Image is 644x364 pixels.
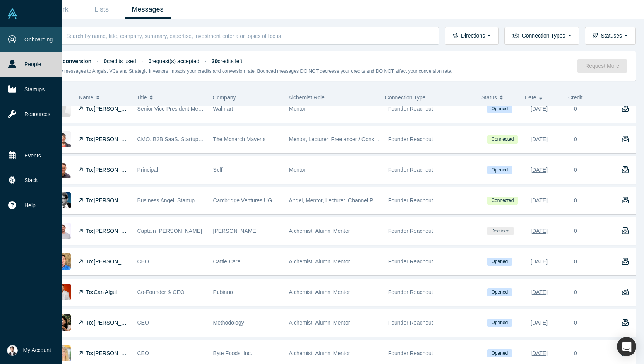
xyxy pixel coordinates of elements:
span: [PERSON_NAME] [94,136,138,142]
span: Founder Reachout [388,167,433,173]
span: Opened [487,349,512,357]
span: [PERSON_NAME] [94,258,138,265]
span: Title [137,89,147,106]
a: Messages [125,0,171,19]
img: Martin Giese's Profile Image [55,192,71,208]
img: Sonya Pelia's Profile Image [55,131,71,147]
strong: 0 [148,58,151,64]
span: · [97,58,98,64]
div: 0 [574,227,577,235]
span: Self [213,167,223,173]
div: [DATE] [531,316,548,330]
div: [DATE] [531,163,548,177]
small: Only messages to Angels, VCs and Strategic Investors impacts your credits and conversion rate. Bo... [53,68,453,74]
strong: To: [86,258,94,265]
span: Founder Reachout [388,228,433,234]
img: Can Algul's Profile Image [55,284,71,300]
strong: To: [86,289,94,295]
span: Opened [487,105,512,113]
img: Artem Timanov's Profile Image [55,253,71,270]
span: Founder Reachout [388,197,433,203]
span: Byte Foods, Inc. [213,350,252,356]
span: [PERSON_NAME] [94,106,138,112]
span: [PERSON_NAME] [94,228,138,234]
span: Alchemist, Alumni Mentor [289,320,350,326]
span: Alchemist Role [289,94,325,101]
span: Status [481,89,497,106]
span: [PERSON_NAME] [94,167,138,173]
strong: To: [86,197,94,203]
span: Co-Founder & CEO [137,289,185,295]
span: Captain [PERSON_NAME] [137,228,202,234]
span: [PERSON_NAME] [213,228,258,234]
span: Angel, Mentor, Lecturer, Channel Partner [289,197,387,203]
img: Megan Mokri's Profile Image [55,345,71,361]
span: Alchemist, Alumni Mentor [289,350,350,356]
button: Directions [445,27,499,45]
span: Cattle Care [213,258,241,265]
span: Pubinno [213,289,233,295]
button: My Account [7,345,51,356]
div: 0 [574,105,577,113]
button: Name [79,89,129,106]
span: Founder Reachout [388,106,433,112]
button: Title [137,89,205,106]
span: Founder Reachout [388,320,433,326]
div: 0 [574,288,577,296]
img: Robert Sharp's Profile Image [55,162,71,178]
span: [PERSON_NAME] [94,197,138,203]
span: Mentor [289,106,306,112]
span: Mentor [289,167,306,173]
div: [DATE] [531,347,548,360]
img: Alchemist Vault Logo [7,8,18,19]
div: 0 [574,197,577,205]
span: CEO [137,350,149,356]
span: credits used [104,58,136,64]
strong: To: [86,350,94,356]
span: Help [24,202,36,210]
strong: To: [86,136,94,142]
span: Walmart [213,106,233,112]
span: Founder Reachout [388,350,433,356]
span: Opened [487,166,512,174]
div: [DATE] [531,224,548,238]
span: Name [79,89,93,106]
span: [PERSON_NAME] [94,350,138,356]
button: Status [481,89,517,106]
span: Date [525,89,536,106]
span: Company [213,94,236,101]
strong: 20 [212,58,218,64]
span: CMO. B2B SaaS. Startup Advisor. Non-Profit Leader. TEDx Speaker. Founding LP at How Women Invest. [137,136,391,142]
span: Credit [568,94,582,101]
div: [DATE] [531,102,548,116]
div: 0 [574,349,577,357]
img: David Conway's Profile Image [55,223,71,239]
span: [PERSON_NAME] [94,320,138,326]
span: request(s) accepted [148,58,199,64]
button: Date [525,89,560,106]
span: Alchemist, Alumni Mentor [289,289,350,295]
strong: 0 [104,58,107,64]
span: · [142,58,143,64]
strong: To: [86,320,94,326]
span: My Account [23,346,51,354]
span: The Monarch Mavens [213,136,265,142]
span: Founder Reachout [388,258,433,265]
strong: To: [86,106,94,112]
span: Opened [487,258,512,266]
span: Cambridge Ventures UG [213,197,272,203]
span: Opened [487,319,512,327]
span: Opened [487,288,512,296]
strong: To: [86,228,94,234]
a: Lists [79,0,125,19]
div: [DATE] [531,133,548,146]
span: Alchemist, Alumni Mentor [289,258,350,265]
button: Statuses [585,27,636,45]
span: credits left [212,58,242,64]
div: [DATE] [531,194,548,207]
img: Annie Walker's Profile Image [55,101,71,117]
strong: To: [86,167,94,173]
strong: N/A conversion [53,58,92,64]
img: Arjun Sharma's Account [7,345,18,356]
span: Can Algul [94,289,117,295]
